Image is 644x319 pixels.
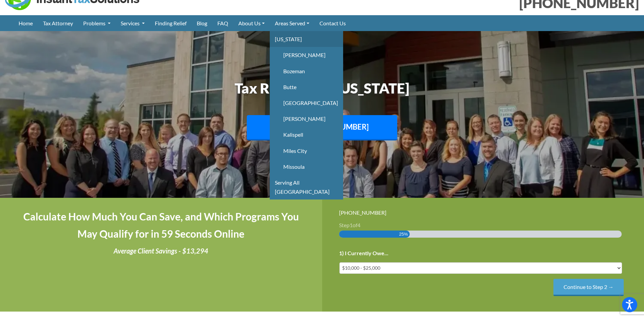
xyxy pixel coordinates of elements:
[270,159,343,175] a: Missoula
[270,127,343,142] a: Kalispell
[150,15,192,31] a: Finding Relief
[339,250,388,257] label: 1) I Currently Owe...
[233,15,270,31] a: About Us
[38,15,78,31] a: Tax Attorney
[14,15,38,31] a: Home
[270,79,343,95] a: Butte
[270,15,314,31] a: Areas Served
[350,222,353,228] span: 1
[553,279,624,296] input: Continue to Step 2 →
[17,208,305,242] h4: Calculate How Much You Can Save, and Which Programs You May Qualify for in 59 Seconds Online
[116,15,150,31] a: Services
[270,111,343,127] a: [PERSON_NAME]
[270,175,343,200] a: Serving All [GEOGRAPHIC_DATA]
[314,15,351,31] a: Contact Us
[270,31,343,47] a: [US_STATE]
[339,208,627,217] div: [PHONE_NUMBER]
[247,115,397,140] a: Call: [PHONE_NUMBER]
[270,47,343,63] a: [PERSON_NAME]
[270,63,343,79] a: Bozeman
[78,15,116,31] a: Problems
[399,231,408,238] span: 25%
[357,222,360,228] span: 4
[270,95,343,111] a: [GEOGRAPHIC_DATA]
[192,15,212,31] a: Blog
[212,15,233,31] a: FAQ
[135,78,510,98] h1: Tax Relief Near [US_STATE]
[270,143,343,159] a: Miles City
[339,222,627,228] h3: Step of
[114,247,208,255] i: Average Client Savings - $13,294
